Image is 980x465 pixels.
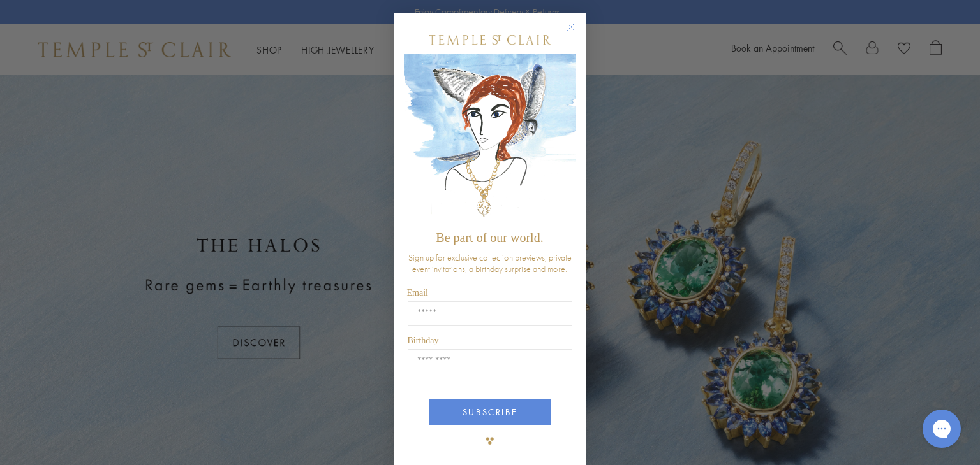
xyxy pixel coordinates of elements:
button: Close dialog [569,25,585,41]
span: Be part of our world. [436,231,544,245]
img: Temple St. Clair [429,35,551,45]
button: SUBSCRIBE [429,399,551,425]
span: Sign up for exclusive collection previews, private event invitations, a birthday surprise and more. [408,252,572,275]
img: TSC [477,428,503,454]
img: c4a9eb12-d91a-4d4a-8ee0-386386f4f338.jpeg [404,54,576,224]
input: Email [408,301,572,325]
iframe: Gorgias live chat messenger [916,405,967,452]
span: Birthday [408,336,439,345]
span: Email [407,288,428,297]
